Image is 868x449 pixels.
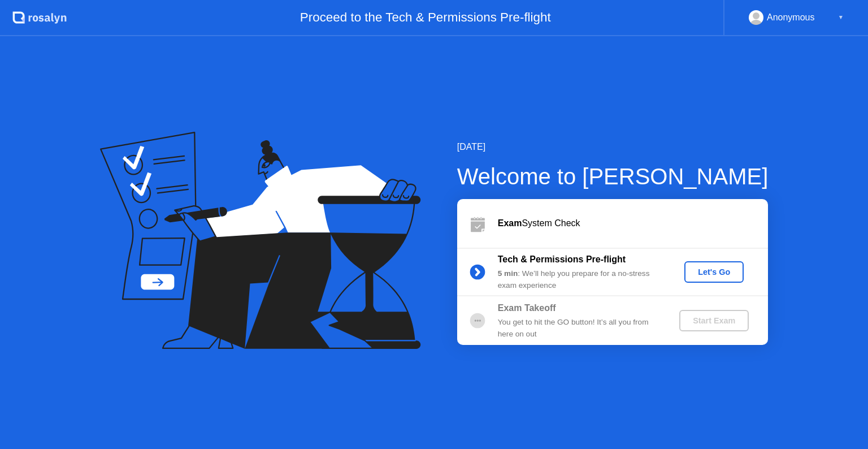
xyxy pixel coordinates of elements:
div: You get to hit the GO button! It’s all you from here on out [498,317,661,340]
div: ▼ [838,10,844,25]
div: Anonymous [767,10,815,25]
b: Exam Takeoff [498,303,556,313]
div: Start Exam [684,316,744,325]
div: System Check [498,217,768,230]
div: : We’ll help you prepare for a no-stress exam experience [498,268,661,291]
b: Tech & Permissions Pre-flight [498,254,626,264]
button: Let's Go [684,261,744,283]
div: [DATE] [457,140,769,154]
div: Let's Go [689,267,739,277]
div: Welcome to [PERSON_NAME] [457,159,769,193]
b: Exam [498,218,522,228]
b: 5 min [498,269,518,278]
button: Start Exam [679,310,749,331]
